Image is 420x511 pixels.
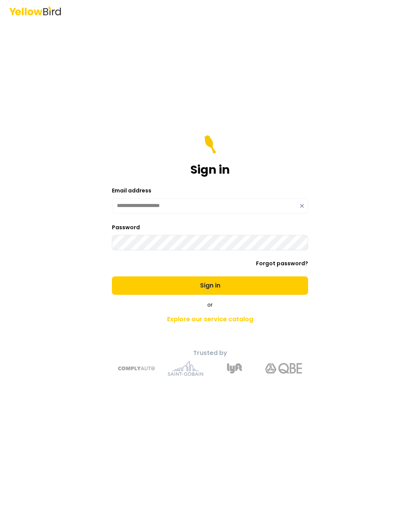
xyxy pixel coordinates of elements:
label: Email address [112,187,151,194]
h1: Sign in [190,163,230,177]
label: Password [112,223,140,231]
a: Forgot password? [256,260,308,267]
span: or [207,301,213,309]
button: Sign in [112,276,308,295]
p: Trusted by [75,348,345,358]
a: Explore our service catalog [75,312,345,327]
